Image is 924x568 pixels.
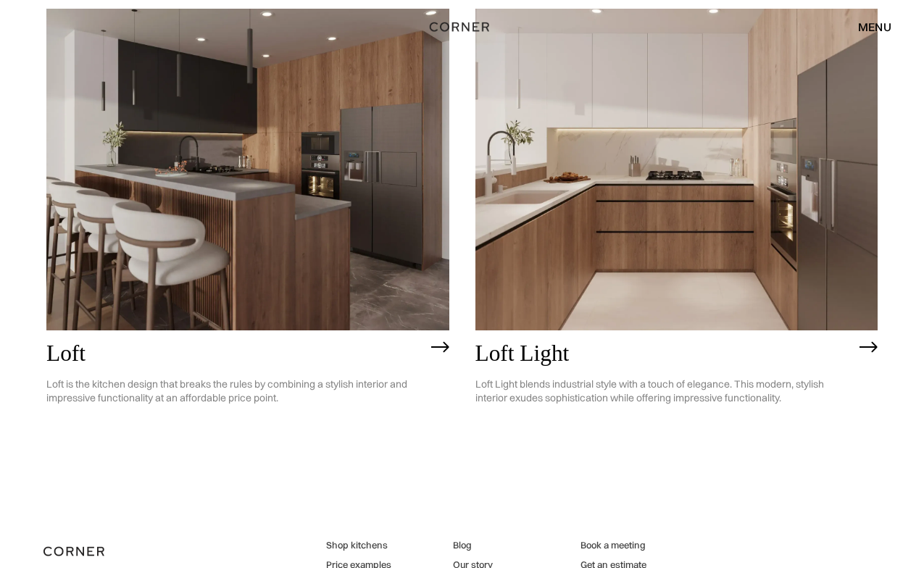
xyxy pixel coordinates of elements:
p: Loft is the kitchen design that breaks the rules by combining a stylish interior and impressive f... [46,367,424,416]
a: home [420,17,505,36]
div: menu [844,14,891,39]
a: Shop kitchens [326,539,407,552]
h2: Loft [46,341,424,366]
p: Loft Light blends industrial style with a touch of elegance. This modern, stylish interior exudes... [475,367,853,416]
div: menu [858,21,891,33]
a: Blog [453,539,541,552]
a: LoftLoft is the kitchen design that breaks the rules by combining a stylish interior and impressi... [46,9,449,506]
h2: Loft Light [475,341,853,366]
a: Loft LightLoft Light blends industrial style with a touch of elegance. This modern, stylish inter... [475,9,878,506]
a: Book a meeting [580,539,646,552]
